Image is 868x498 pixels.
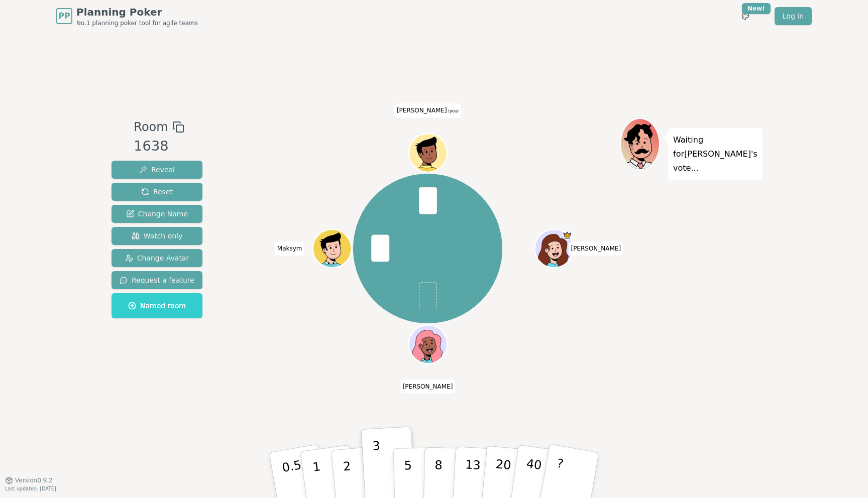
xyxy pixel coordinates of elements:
[112,249,202,267] button: Change Avatar
[112,271,202,289] button: Request a feature
[568,241,623,256] span: Click to change your name
[394,103,461,117] span: Click to change your name
[58,10,70,22] span: PP
[112,293,202,318] button: Named room
[112,183,202,201] button: Reset
[372,439,383,493] p: 3
[132,231,183,241] span: Watch only
[447,109,459,113] span: (you)
[410,135,446,171] button: Click to change your avatar
[400,380,456,394] span: Click to change your name
[15,476,53,484] span: Version 0.9.2
[128,301,186,311] span: Named room
[736,7,754,25] button: New!
[775,7,812,25] a: Log in
[56,5,198,27] a: PPPlanning PokerNo.1 planning poker tool for agile teams
[126,209,188,219] span: Change Name
[134,118,168,136] span: Room
[112,161,202,179] button: Reveal
[76,5,198,19] span: Planning Poker
[742,3,771,14] div: New!
[275,241,305,256] span: Click to change your name
[112,227,202,245] button: Watch only
[673,133,757,175] p: Waiting for [PERSON_NAME] 's vote...
[5,486,56,491] span: Last updated: [DATE]
[141,187,173,197] span: Reset
[112,205,202,223] button: Change Name
[134,136,184,157] div: 1638
[562,230,572,240] span: Erik is the host
[120,275,194,285] span: Request a feature
[76,19,198,27] span: No.1 planning poker tool for agile teams
[125,253,189,263] span: Change Avatar
[5,476,53,484] button: Version0.9.2
[139,165,175,175] span: Reveal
